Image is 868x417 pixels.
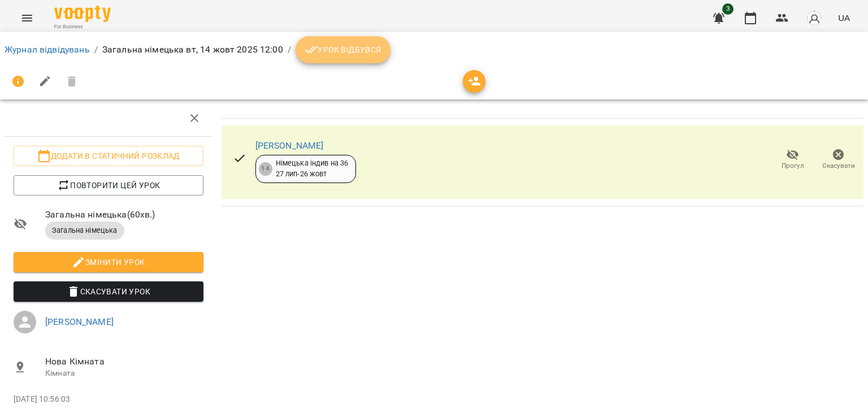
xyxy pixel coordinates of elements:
[822,161,855,171] span: Скасувати
[23,255,194,269] span: Змінити урок
[5,44,90,55] a: Журнал відвідувань
[305,43,381,57] span: Урок відбувся
[722,3,734,15] span: 3
[45,368,203,379] p: Кімната
[288,43,291,57] li: /
[45,208,203,221] span: Загальна німецька ( 60 хв. )
[14,175,203,196] button: Повторити цей урок
[815,144,861,176] button: Скасувати
[296,36,390,63] button: Урок відбувся
[14,281,203,302] button: Скасувати Урок
[23,149,194,163] span: Додати в статичний розклад
[54,23,111,31] span: For Business
[23,285,194,298] span: Скасувати Урок
[834,7,854,28] button: UA
[45,316,114,327] a: [PERSON_NAME]
[255,140,324,151] a: [PERSON_NAME]
[45,355,203,368] span: Нова Кімната
[94,43,98,57] li: /
[806,10,822,26] img: avatar_s.png
[54,6,111,22] img: Voopty Logo
[5,36,863,63] nav: breadcrumb
[23,179,194,192] span: Повторити цей урок
[14,146,203,166] button: Додати в статичний розклад
[838,12,850,24] span: UA
[276,158,349,179] div: Німецька індив на 36 27 лип - 26 жовт
[14,394,203,405] p: [DATE] 10:56:03
[102,43,283,57] p: Загальна німецька вт, 14 жовт 2025 12:00
[45,225,124,236] span: Загальна німецька
[782,161,804,171] span: Прогул
[14,5,41,32] button: Menu
[259,162,272,176] div: 14
[14,252,203,272] button: Змінити урок
[770,144,815,176] button: Прогул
